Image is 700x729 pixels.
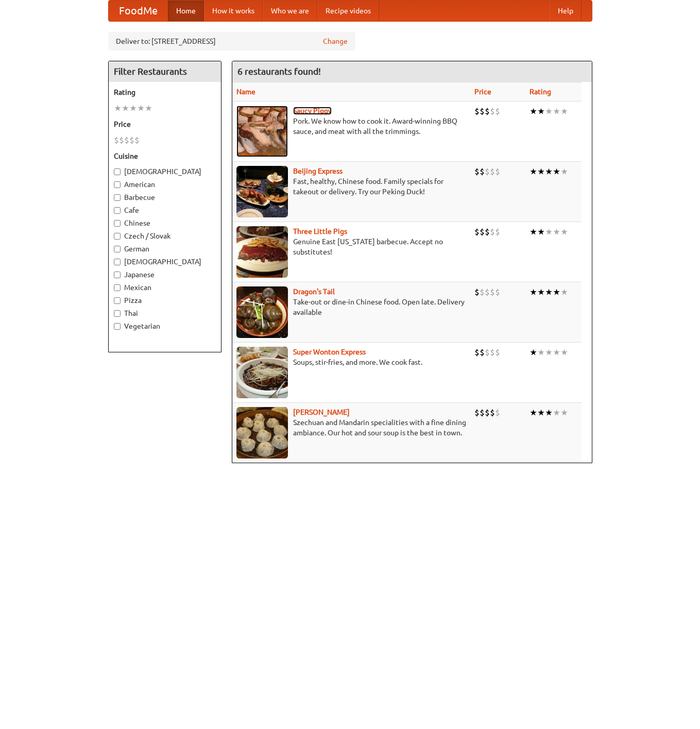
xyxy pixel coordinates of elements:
b: Saucy Piggy [293,107,332,115]
li: ★ [537,407,545,418]
h5: Price [114,119,216,129]
input: Barbecue [114,194,121,201]
label: [DEMOGRAPHIC_DATA] [114,257,216,267]
li: $ [495,226,500,238]
a: How it works [204,1,263,21]
a: Change [323,36,348,46]
li: $ [495,407,500,418]
li: ★ [530,166,537,177]
li: ★ [553,106,560,117]
a: Home [168,1,204,21]
li: ★ [553,226,560,238]
h5: Rating [114,87,216,97]
label: Mexican [114,282,216,293]
a: Help [550,1,582,21]
li: $ [480,226,485,238]
a: Dragon's Tail [293,287,335,296]
li: $ [129,134,134,146]
li: ★ [530,286,537,298]
input: German [114,246,121,252]
li: ★ [545,407,553,418]
li: $ [485,106,490,117]
img: saucy.jpg [236,106,288,157]
li: ★ [129,103,137,114]
label: Barbecue [114,192,216,202]
input: Vegetarian [114,323,121,330]
li: $ [114,134,119,146]
li: ★ [553,286,560,298]
li: $ [480,407,485,418]
label: Pizza [114,295,216,306]
li: $ [485,347,490,358]
li: ★ [530,347,537,358]
a: Super Wonton Express [293,348,366,356]
li: $ [495,347,500,358]
input: Chinese [114,220,121,227]
li: $ [490,166,495,177]
li: ★ [545,347,553,358]
a: Beijing Express [293,167,343,175]
li: $ [495,286,500,298]
li: ★ [530,106,537,117]
a: Three Little Pigs [293,227,347,235]
li: ★ [545,106,553,117]
li: ★ [560,407,568,418]
p: Soups, stir-fries, and more. We cook fast. [236,357,467,367]
input: [DEMOGRAPHIC_DATA] [114,259,121,265]
li: $ [490,106,495,117]
li: ★ [553,407,560,418]
ng-pluralize: 6 restaurants found! [237,66,321,76]
li: ★ [553,347,560,358]
li: $ [490,226,495,238]
li: $ [490,286,495,298]
li: ★ [530,407,537,418]
img: littlepigs.jpg [236,226,288,278]
img: superwonton.jpg [236,347,288,398]
li: ★ [560,106,568,117]
li: ★ [553,166,560,177]
a: Who we are [263,1,317,21]
p: Genuine East [US_STATE] barbecue. Accept no substitutes! [236,236,467,257]
li: ★ [537,226,545,238]
li: ★ [537,347,545,358]
li: $ [480,286,485,298]
label: Thai [114,308,216,318]
li: $ [474,407,480,418]
li: $ [119,134,124,146]
li: ★ [560,286,568,298]
input: [DEMOGRAPHIC_DATA] [114,168,121,175]
li: ★ [530,226,537,238]
li: ★ [537,166,545,177]
div: Deliver to: [STREET_ADDRESS] [108,32,355,50]
li: $ [485,286,490,298]
li: ★ [137,103,145,114]
li: $ [124,134,129,146]
p: Fast, healthy, Chinese food. Family specials for takeout or delivery. Try our Peking Duck! [236,176,467,197]
li: $ [474,347,480,358]
li: ★ [545,166,553,177]
label: Cafe [114,205,216,215]
li: $ [474,226,480,238]
input: Pizza [114,297,121,304]
label: Chinese [114,218,216,228]
a: Recipe videos [317,1,379,21]
li: $ [480,106,485,117]
li: $ [480,166,485,177]
li: ★ [560,347,568,358]
label: [DEMOGRAPHIC_DATA] [114,166,216,177]
li: ★ [560,166,568,177]
li: ★ [145,103,152,114]
li: ★ [560,226,568,238]
li: ★ [545,286,553,298]
label: Czech / Slovak [114,231,216,241]
b: [PERSON_NAME] [293,408,350,416]
li: $ [474,166,480,177]
h5: Cuisine [114,151,216,161]
input: Thai [114,310,121,317]
li: $ [495,166,500,177]
input: Cafe [114,207,121,214]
